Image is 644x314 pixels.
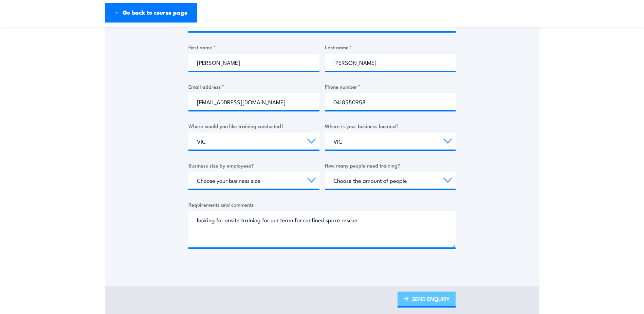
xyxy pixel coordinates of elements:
[105,3,197,23] a: ← Go back to course page
[188,43,319,51] label: First name
[188,83,319,90] label: Email address
[188,161,319,169] label: Business size by employees?
[325,43,456,51] label: Last name
[188,200,456,208] label: Requirements and comments
[325,161,456,169] label: How many people need training?
[398,292,456,308] a: SEND ENQUIRY
[188,122,319,130] label: Where would you like training conducted?
[325,83,456,90] label: Phone number
[325,122,456,130] label: Where is your business located?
